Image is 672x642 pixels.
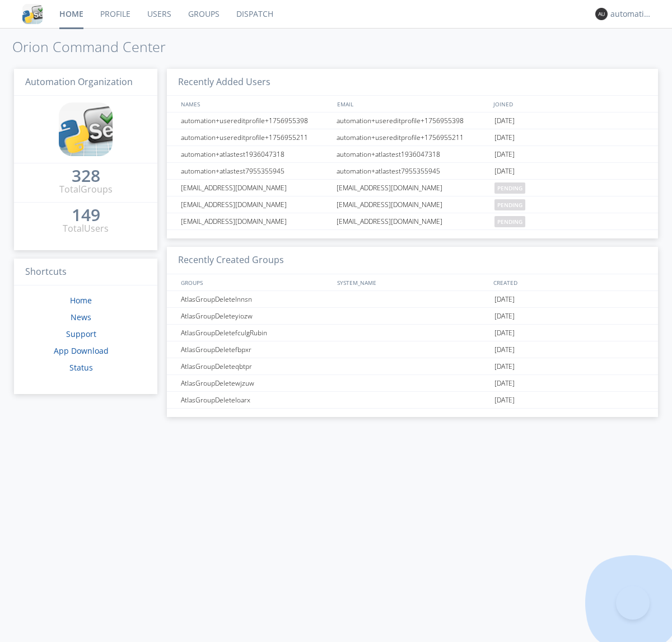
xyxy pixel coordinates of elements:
span: [DATE] [494,308,515,325]
div: AtlasGroupDeleteloarx [178,392,333,408]
div: automation+atlastest7955355945 [178,163,333,179]
div: AtlasGroupDeleteyiozw [178,308,333,324]
span: [DATE] [494,325,515,341]
div: AtlasGroupDeletewjzuw [178,375,333,391]
div: automation+usereditprofile+1756955211 [178,129,333,146]
span: Automation Organization [25,76,133,88]
div: GROUPS [178,274,332,290]
div: [EMAIL_ADDRESS][DOMAIN_NAME] [334,213,492,229]
h3: Shortcuts [14,259,157,286]
div: automation+atlastest7955355945 [334,163,492,179]
div: Total Users [63,222,109,235]
div: automation+usereditprofile+1756955398 [334,113,492,129]
div: [EMAIL_ADDRESS][DOMAIN_NAME] [334,196,492,213]
a: automation+usereditprofile+1756955398automation+usereditprofile+1756955398[DATE] [167,113,658,129]
a: [EMAIL_ADDRESS][DOMAIN_NAME][EMAIL_ADDRESS][DOMAIN_NAME]pending [167,213,658,230]
a: AtlasGroupDeleteyiozw[DATE] [167,308,658,325]
a: Support [66,329,96,339]
img: cddb5a64eb264b2086981ab96f4c1ba7 [22,4,43,24]
div: AtlasGroupDeletefbpxr [178,341,333,358]
span: [DATE] [494,341,515,358]
div: automation+usereditprofile+1756955398 [178,113,333,129]
a: AtlasGroupDeleteqbtpr[DATE] [167,358,658,375]
a: automation+atlastest1936047318automation+atlastest1936047318[DATE] [167,146,658,163]
div: SYSTEM_NAME [334,274,491,290]
div: automation+usereditprofile+1756955211 [334,129,492,146]
div: automation+atlastest1936047318 [178,146,333,162]
a: AtlasGroupDeletefbpxr[DATE] [167,341,658,358]
div: CREATED [491,274,647,290]
div: JOINED [491,96,647,112]
span: [DATE] [494,392,515,409]
h3: Recently Added Users [167,69,658,96]
span: [DATE] [494,113,515,129]
img: 373638.png [595,8,608,20]
a: automation+atlastest7955355945automation+atlastest7955355945[DATE] [167,163,658,180]
div: AtlasGroupDeleteqbtpr [178,358,333,374]
div: [EMAIL_ADDRESS][DOMAIN_NAME] [334,180,492,196]
a: [EMAIL_ADDRESS][DOMAIN_NAME][EMAIL_ADDRESS][DOMAIN_NAME]pending [167,196,658,213]
span: [DATE] [494,163,515,180]
a: AtlasGroupDeletelnnsn[DATE] [167,291,658,308]
iframe: Toggle Customer Support [616,586,650,620]
a: AtlasGroupDeletewjzuw[DATE] [167,375,658,392]
div: AtlasGroupDeletelnnsn [178,291,333,307]
a: Status [69,362,93,373]
span: [DATE] [494,146,515,163]
span: pending [494,216,525,227]
div: [EMAIL_ADDRESS][DOMAIN_NAME] [178,196,333,213]
div: [EMAIL_ADDRESS][DOMAIN_NAME] [178,213,333,229]
img: cddb5a64eb264b2086981ab96f4c1ba7 [59,102,113,156]
a: 149 [72,209,100,222]
span: [DATE] [494,129,515,146]
div: Total Groups [59,183,113,196]
span: pending [494,182,525,194]
div: [EMAIL_ADDRESS][DOMAIN_NAME] [178,180,333,196]
div: 328 [72,170,100,181]
a: AtlasGroupDeleteloarx[DATE] [167,392,658,409]
span: [DATE] [494,358,515,375]
a: App Download [54,345,109,356]
a: Home [70,295,92,306]
div: AtlasGroupDeletefculgRubin [178,325,333,341]
a: [EMAIL_ADDRESS][DOMAIN_NAME][EMAIL_ADDRESS][DOMAIN_NAME]pending [167,180,658,196]
a: AtlasGroupDeletefculgRubin[DATE] [167,325,658,341]
span: [DATE] [494,291,515,308]
div: EMAIL [334,96,491,112]
a: automation+usereditprofile+1756955211automation+usereditprofile+1756955211[DATE] [167,129,658,146]
a: News [71,312,91,322]
span: [DATE] [494,375,515,392]
div: NAMES [178,96,332,112]
div: 149 [72,209,100,221]
div: automation+atlastest1936047318 [334,146,492,162]
h3: Recently Created Groups [167,247,658,274]
span: pending [494,199,525,210]
div: automation+atlas0004 [610,8,652,20]
a: 328 [72,170,100,183]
